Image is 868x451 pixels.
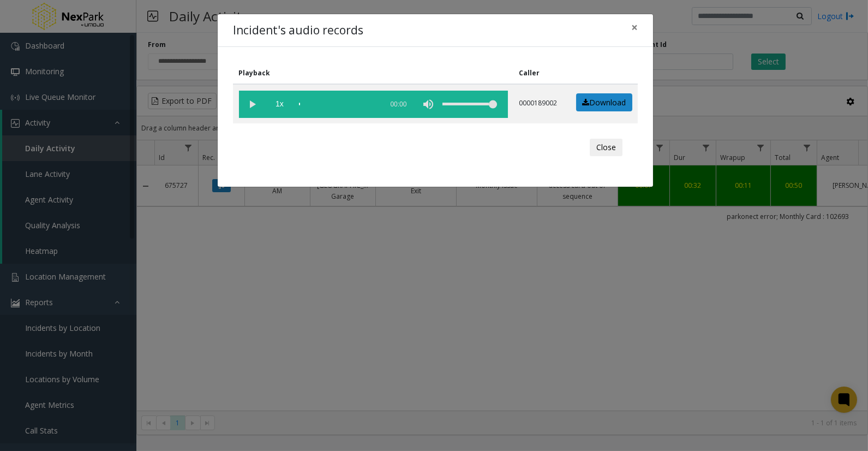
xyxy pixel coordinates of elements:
span: playback speed button [266,91,294,118]
p: 0000189002 [519,98,561,108]
th: Caller [513,62,566,84]
button: Close [590,139,622,156]
span: × [631,20,638,35]
div: volume level [442,91,497,118]
a: Download [576,93,632,112]
div: scrub bar [299,91,377,118]
th: Playback [233,62,513,84]
button: Close [624,14,645,41]
h4: Incident's audio records [233,22,363,39]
